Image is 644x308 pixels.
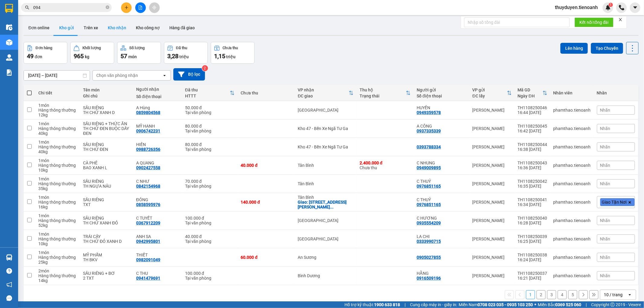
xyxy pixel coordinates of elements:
div: Thu hộ [360,87,406,92]
div: MỸ PHẨM [83,252,130,257]
div: [PERSON_NAME] [473,200,512,205]
div: [PERSON_NAME] [473,108,512,113]
span: ---------------------------------------------- [13,42,78,46]
span: question-circle [6,268,12,274]
div: [PERSON_NAME] [473,237,512,241]
span: ĐT:0905 22 58 58 [2,37,25,40]
span: Giao Tận Nơi [602,199,627,205]
div: BAO XANH L [83,165,130,170]
div: phamthao.tienoanh [553,200,591,205]
img: warehouse-icon [6,54,12,61]
button: aim [149,2,160,13]
span: Nhãn [600,144,610,149]
div: TH CHỮ XANH ĐỎ [83,221,130,225]
div: Nhãn [597,90,635,95]
div: [PERSON_NAME] [473,218,512,223]
span: ... [330,205,334,209]
div: ĐÔNG [136,197,179,202]
span: | [405,301,405,308]
sup: 2 [202,65,208,71]
div: TH1108250042 [518,179,547,184]
div: 1 món [38,158,77,163]
span: close [618,17,623,22]
div: SẦU RIÊNG + BƠ [83,271,130,276]
div: 0906742231 [136,129,160,133]
div: Nhân viên [553,90,591,95]
div: Ghi chú [83,94,130,98]
button: Hàng đã giao [165,21,200,35]
div: 1 món [38,121,77,126]
th: Toggle SortBy [295,85,357,101]
span: đơn [35,54,42,59]
span: Miền Nam [459,301,533,308]
div: Người gửi [417,87,466,92]
span: caret-down [633,5,638,10]
div: TH1108250038 [518,252,547,257]
span: thuyduyen.tienoanh [550,4,603,11]
span: Nhãn [600,163,610,168]
div: TH1108250039 [518,234,547,239]
img: warehouse-icon [6,39,12,46]
div: Hàng thông thường [38,218,77,223]
span: CTY TNHH DLVT TIẾN OANH [23,3,85,9]
div: Người nhận [136,87,179,92]
div: phamthao.tienoanh [553,237,591,241]
strong: 1900 633 614 [41,15,67,19]
div: 70.000 đ [185,179,235,184]
div: C TUYẾT [136,216,179,221]
div: TH1108250046 [518,105,547,110]
div: SẦU RIÊNG [83,105,130,110]
div: 0982091049 [136,257,160,262]
div: 0393788334 [417,144,441,149]
div: Hàng thông thường [38,255,77,260]
div: HẰNG [417,271,466,276]
th: Toggle SortBy [469,85,515,101]
strong: 0708 023 035 - 0935 103 250 [478,302,533,307]
div: Chưa thu [241,90,292,95]
strong: 0369 525 060 [555,302,581,307]
div: Chưa thu [360,160,411,170]
button: Đơn hàng49đơn [24,42,67,64]
div: ĐC lấy [473,94,507,98]
div: Trạng thái [360,94,406,98]
button: Tạo Chuyến [591,43,623,54]
div: 1 món [38,176,77,181]
span: 3,28 [167,52,178,60]
div: 0842154968 [136,184,160,189]
div: Hàng thông thường [38,200,77,205]
span: 965 [74,52,84,60]
div: 0902427558 [136,165,160,170]
button: 1 [526,290,535,299]
img: icon-new-feature [605,5,611,10]
div: 16:21 [DATE] [518,276,547,281]
div: TH CHỮ ĐEN BUỘC DÂY ĐEN [83,126,130,136]
div: A QUANG [136,160,179,165]
span: 49 [27,52,34,60]
button: Kết nối tổng đài [575,17,614,27]
span: Nhãn [600,237,610,241]
img: solution-icon [6,69,12,76]
div: C NHUNG [417,160,466,165]
div: Tân Bình [298,163,354,168]
span: Nhãn [600,218,610,223]
div: 16:28 [DATE] [518,221,547,225]
span: 1,15 [214,52,225,60]
button: Khối lượng965kg [70,42,114,64]
span: triệu [179,54,189,59]
div: phamthao.tienoanh [553,181,591,186]
div: 0859804568 [136,110,160,115]
div: SẦU RIÊNG + THỨC ĂN [83,121,130,126]
div: TH CHỮ ĐỎ XANH D [83,239,130,244]
div: 1 món [38,195,77,200]
div: Số lượng [129,46,145,50]
div: HTTT [185,94,230,98]
div: 80.000 đ [185,142,235,147]
span: | [586,301,587,308]
span: Hỗ trợ kỹ thuật: [344,301,400,308]
div: 0942995801 [136,239,160,244]
span: VP Gửi: [PERSON_NAME] [2,23,37,26]
img: warehouse-icon [6,24,12,30]
div: Tại văn phòng [185,239,235,244]
div: Giao: 172/187 An Dương Vương, Phường 16, Quận 8, Thành phố Hồ Chí Minh [298,200,354,209]
button: Kho gửi [54,21,79,35]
